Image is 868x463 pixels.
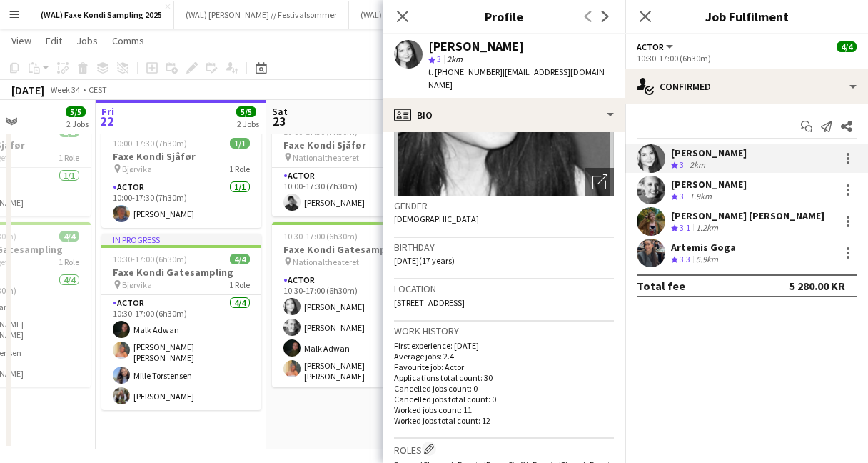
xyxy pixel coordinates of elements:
[394,442,614,457] h3: Roles
[394,394,614,404] p: Cancelled jobs total count: 0
[272,168,432,216] app-card-role: Actor1/110:00-17:30 (7h30m)[PERSON_NAME]
[59,231,79,242] span: 4/4
[671,178,747,191] div: [PERSON_NAME]
[272,243,432,256] h3: Faxe Kondi Gatesampling
[101,234,261,245] div: In progress
[230,138,250,149] span: 1/1
[693,222,721,234] div: 1.2km
[394,199,614,212] h3: Gender
[101,234,261,410] app-job-card: In progress10:30-17:00 (6h30m)4/4Faxe Kondi Gatesampling Bjørvika1 RoleActor4/410:30-17:00 (6h30m...
[230,254,250,264] span: 4/4
[106,31,150,50] a: Comms
[637,41,664,52] span: Actor
[394,351,614,362] p: Average jobs: 2.4
[837,41,857,52] span: 4/4
[101,105,114,118] span: Fri
[789,279,845,293] div: 5 280.00 KR
[237,119,259,129] div: 2 Jobs
[272,139,432,151] h3: Faxe Kondi Sjåfør
[11,83,44,97] div: [DATE]
[680,254,690,264] span: 3.3
[671,241,736,254] div: Artemis Goga
[89,84,107,95] div: CEST
[394,340,614,351] p: First experience: [DATE]
[625,69,868,104] div: Confirmed
[113,138,187,149] span: 10:00-17:30 (7h30m)
[585,168,614,196] div: Open photos pop-in
[625,7,868,26] h3: Job Fulfilment
[229,164,250,174] span: 1 Role
[71,31,104,50] a: Jobs
[66,119,89,129] div: 2 Jobs
[394,214,479,224] span: [DEMOGRAPHIC_DATA]
[122,164,152,174] span: Bjørvika
[101,150,261,163] h3: Faxe Kondi Sjåfør
[349,1,432,29] button: (WAL) Coop 2025
[59,152,79,163] span: 1 Role
[394,404,614,415] p: Worked jobs count: 11
[637,53,857,64] div: 10:30-17:00 (6h30m)
[11,34,31,47] span: View
[637,279,685,293] div: Total fee
[272,272,432,387] app-card-role: Actor4/410:30-17:00 (6h30m)[PERSON_NAME][PERSON_NAME]Malk Adwan[PERSON_NAME] [PERSON_NAME]
[272,118,432,216] app-job-card: 10:00-17:30 (7h30m)1/1Faxe Kondi Sjåfør Nationaltheateret1 RoleActor1/110:00-17:30 (7h30m)[PERSON...
[293,257,359,267] span: Nationaltheateret
[174,1,349,29] button: (WAL) [PERSON_NAME] // Festivalsommer
[236,106,256,117] span: 5/5
[29,1,174,29] button: (WAL) Faxe Kondi Sampling 2025
[680,191,684,201] span: 3
[46,34,62,47] span: Edit
[229,279,250,290] span: 1 Role
[40,31,68,50] a: Edit
[444,54,465,64] span: 2km
[687,159,708,171] div: 2km
[394,362,614,372] p: Favourite job: Actor
[394,415,614,426] p: Worked jobs total count: 12
[394,297,465,308] span: [STREET_ADDRESS]
[428,66,503,77] span: t. [PHONE_NUMBER]
[101,295,261,410] app-card-role: Actor4/410:30-17:00 (6h30m)Malk Adwan[PERSON_NAME] [PERSON_NAME]Mille Torstensen[PERSON_NAME]
[680,159,684,170] span: 3
[101,266,261,279] h3: Faxe Kondi Gatesampling
[101,118,261,228] app-job-card: In progress10:00-17:30 (7h30m)1/1Faxe Kondi Sjåfør Bjørvika1 RoleActor1/110:00-17:30 (7h30m)[PERS...
[680,222,690,233] span: 3.1
[394,255,455,266] span: [DATE] (17 years)
[428,40,524,53] div: [PERSON_NAME]
[394,383,614,394] p: Cancelled jobs count: 0
[394,282,614,295] h3: Location
[66,106,86,117] span: 5/5
[6,31,37,50] a: View
[394,324,614,337] h3: Work history
[693,254,721,266] div: 5.9km
[112,34,144,47] span: Comms
[671,146,747,159] div: [PERSON_NAME]
[122,279,152,290] span: Bjørvika
[283,231,358,242] span: 10:30-17:00 (6h30m)
[293,152,359,163] span: Nationaltheateret
[272,105,288,118] span: Sat
[437,54,441,64] span: 3
[270,113,288,129] span: 23
[671,209,824,222] div: [PERSON_NAME] [PERSON_NAME]
[76,34,98,47] span: Jobs
[59,257,79,267] span: 1 Role
[687,191,715,203] div: 1.9km
[47,84,83,95] span: Week 34
[383,7,625,26] h3: Profile
[101,179,261,228] app-card-role: Actor1/110:00-17:30 (7h30m)[PERSON_NAME]
[272,222,432,387] app-job-card: 10:30-17:00 (6h30m)4/4Faxe Kondi Gatesampling Nationaltheateret1 RoleActor4/410:30-17:00 (6h30m)[...
[637,41,675,52] button: Actor
[113,254,187,264] span: 10:30-17:00 (6h30m)
[428,66,609,90] span: | [EMAIL_ADDRESS][DOMAIN_NAME]
[394,372,614,383] p: Applications total count: 30
[99,113,114,129] span: 22
[383,98,625,132] div: Bio
[394,241,614,254] h3: Birthday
